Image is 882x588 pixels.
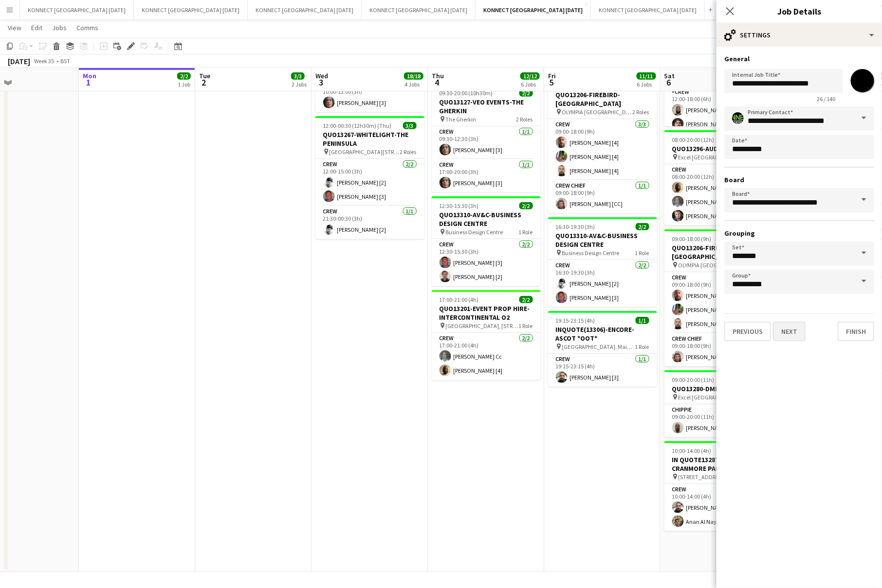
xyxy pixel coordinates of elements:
div: Settings [717,23,882,47]
app-job-card: 16:30-19:30 (3h)2/2QUO13310-AV&C-BUSINESS DESIGN CENTRE Business Design Centre1 RoleCrew2/216:30-... [548,217,657,307]
a: View [4,21,25,34]
span: 10:00-14:00 (4h) [672,447,712,454]
span: 2/2 [519,202,533,209]
span: Wed [315,71,328,80]
span: Sat [664,71,675,80]
app-job-card: 09:00-18:00 (9h)4/4QUO13206-FIREBIRD-[GEOGRAPHIC_DATA] OLYMPIA [GEOGRAPHIC_DATA]2 RolesCrew3/309:... [664,229,773,366]
app-job-card: 09:00-18:00 (9h)4/4QUO13206-FIREBIRD-[GEOGRAPHIC_DATA] OLYMPIA [GEOGRAPHIC_DATA]2 RolesCrew3/309:... [548,76,657,213]
span: Business Design Centre [562,249,620,257]
app-card-role: Crew1/109:30-12:30 (3h)[PERSON_NAME] [3] [432,126,541,159]
span: [GEOGRAPHIC_DATA][STREET_ADDRESS] [330,148,400,156]
button: KONNECT [GEOGRAPHIC_DATA] [DATE] [248,0,362,19]
h3: QUO13267-WHITELIGHT-THE PENINSULA [315,130,424,148]
span: 2 Roles [400,148,417,156]
span: 2 Roles [633,108,649,116]
h3: Job Details [717,5,882,17]
span: 5 [547,77,556,88]
app-card-role: Crew2/216:30-19:30 (3h)[PERSON_NAME] [2][PERSON_NAME] [3] [548,260,657,307]
span: Fri [548,71,556,80]
span: Jobs [52,23,67,32]
app-card-role: Crew2/210:00-14:00 (4h)[PERSON_NAME] [3]Anan Al Nayean [1] [664,484,773,531]
h3: QUO13201-EVENT PROP HIRE-INTERCONTINENTAL O2 [432,304,541,322]
h3: QUO13310-AV&C-BUSINESS DESIGN CENTRE [548,231,657,249]
div: 09:30-20:00 (10h30m)2/2QUO13127-VEO EVENTS-THE GHERKIN The Gherkin2 RolesCrew1/109:30-12:30 (3h)[... [432,84,541,192]
span: Thu [432,71,444,80]
app-card-role: Crew3/308:00-20:00 (12h)[PERSON_NAME] [4][PERSON_NAME] Cc[PERSON_NAME] [3] [664,164,773,225]
span: 1 Role [635,343,649,350]
span: 12:30-15:30 (3h) [440,202,479,209]
app-card-role: Crew1/121:30-00:30 (3h)[PERSON_NAME] [2] [315,206,424,239]
span: 09:30-20:00 (10h30m) [440,89,493,97]
app-card-role: Crew2/217:00-21:00 (4h)[PERSON_NAME] Cc[PERSON_NAME] [4] [432,333,541,380]
app-card-role: Crew3/309:00-18:00 (9h)[PERSON_NAME] [4][PERSON_NAME] [4][PERSON_NAME] [4] [548,119,657,180]
span: Comms [76,23,98,32]
button: KONNECT [GEOGRAPHIC_DATA] [DATE] [362,0,476,19]
span: 3/3 [291,72,305,80]
app-job-card: 12:00-00:30 (12h30m) (Thu)3/3QUO13267-WHITELIGHT-THE PENINSULA [GEOGRAPHIC_DATA][STREET_ADDRESS]2... [315,116,424,239]
span: OLYMPIA [GEOGRAPHIC_DATA] [562,108,633,116]
span: The Gherkin [446,116,477,123]
span: 2/2 [519,89,533,97]
h3: General [724,54,874,63]
span: [GEOGRAPHIC_DATA]. Main grandstand [562,343,635,350]
app-job-card: 09:00-20:00 (11h)1/1QUO13280-DMN DESIGN-EXCEL Excel [GEOGRAPHIC_DATA]1 RoleCHIPPIE1/109:00-20:00 ... [664,370,773,437]
span: 2/2 [636,223,649,230]
span: View [8,23,21,32]
app-card-role: Crew1/110:00-13:00 (3h)[PERSON_NAME] [3] [315,79,424,112]
button: KONNECT [GEOGRAPHIC_DATA] [DATE] [134,0,248,19]
span: 18/18 [404,72,423,80]
span: OLYMPIA [GEOGRAPHIC_DATA] [679,261,749,269]
span: 12:00-00:30 (12h30m) (Thu) [323,122,392,129]
div: 08:00-20:00 (12h)3/3QUO13296-AUDIENCE-EXCEL Excel [GEOGRAPHIC_DATA]1 RoleCrew3/308:00-20:00 (12h)... [664,130,773,225]
app-job-card: 19:15-23:15 (4h)1/1INQUOTE(13306)-ENCORE-ASCOT *OOT* [GEOGRAPHIC_DATA]. Main grandstand1 RoleCrew... [548,311,657,387]
app-card-role: Crew3/309:00-18:00 (9h)[PERSON_NAME] [4][PERSON_NAME] [4][PERSON_NAME] [4] [664,272,773,333]
app-card-role: Crew Chief1/109:00-18:00 (9h)[PERSON_NAME] [CC] [664,333,773,366]
span: 2/2 [177,72,191,80]
div: 6 Jobs [637,81,656,88]
span: 1 Role [519,228,533,236]
div: BST [60,57,70,65]
span: 1 Role [519,322,533,329]
app-card-role: CHIPPIE1/109:00-20:00 (11h)[PERSON_NAME] [4s] [664,404,773,437]
span: Mon [83,71,96,80]
h3: IN QUOTE13287-IMP-CRANMORE PARK *OOT* [664,455,773,473]
app-card-role: Crew2/212:00-18:00 (6h)[PERSON_NAME] [3][PERSON_NAME] [2] [664,86,773,134]
button: KONNECT [GEOGRAPHIC_DATA] [DATE] [591,0,705,19]
app-card-role: Crew Chief1/109:00-18:00 (9h)[PERSON_NAME] [CC] [548,180,657,213]
span: Tue [199,71,210,80]
span: Excel [GEOGRAPHIC_DATA] [679,394,746,401]
app-card-role: Crew1/117:00-20:00 (3h)[PERSON_NAME] [3] [432,159,541,192]
h3: Grouping [724,229,874,238]
app-card-role: Crew2/212:30-15:30 (3h)[PERSON_NAME] [3][PERSON_NAME] [2] [432,239,541,286]
h3: QUO13206-FIREBIRD-[GEOGRAPHIC_DATA] [548,90,657,108]
span: [STREET_ADDRESS] [679,473,727,481]
button: KONNECT [GEOGRAPHIC_DATA] [DATE] [20,0,134,19]
span: 4 [430,77,444,88]
button: Finish [838,322,874,341]
span: 2/2 [519,296,533,303]
a: Comms [73,21,102,34]
app-card-role: Crew1/119:15-23:15 (4h)[PERSON_NAME] [3] [548,354,657,387]
button: Next [773,322,806,341]
span: 12/12 [520,72,540,80]
span: Week 35 [32,57,56,65]
div: 6 Jobs [521,81,539,88]
span: 16:30-19:30 (3h) [556,223,595,230]
span: 09:00-18:00 (9h) [672,235,712,242]
h3: QUO13127-VEO EVENTS-THE GHERKIN [432,98,541,115]
span: 1 [81,77,96,88]
span: Business Design Centre [446,228,503,236]
span: 08:00-20:00 (12h) [672,136,715,143]
app-job-card: 12:30-15:30 (3h)2/2QUO13310-AV&C-BUSINESS DESIGN CENTRE Business Design Centre1 RoleCrew2/212:30-... [432,196,541,286]
app-job-card: 10:00-14:00 (4h)2/2IN QUOTE13287-IMP-CRANMORE PARK *OOT* [STREET_ADDRESS]1 RoleCrew2/210:00-14:00... [664,441,773,531]
h3: Board [724,175,874,184]
span: 2 [198,77,210,88]
app-job-card: 17:00-21:00 (4h)2/2QUO13201-EVENT PROP HIRE-INTERCONTINENTAL O2 [GEOGRAPHIC_DATA], [STREET_ADDRES... [432,290,541,380]
span: 2 Roles [516,116,533,123]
